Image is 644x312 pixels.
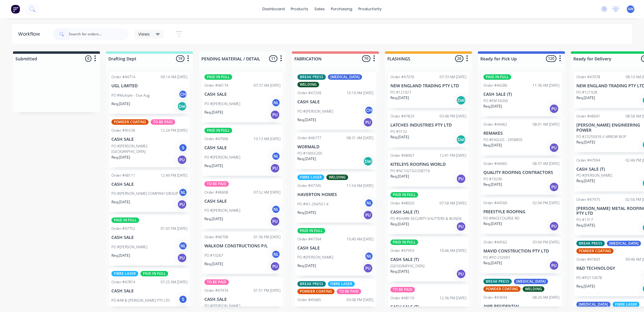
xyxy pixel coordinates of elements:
div: Workflow [18,31,43,38]
div: POWDER COATING [483,286,521,292]
div: PAID IN FULLOrder #4730410:40 AM [DATE]CASH SALEPO #[PERSON_NAME]NLReq.[DATE]PU [295,226,376,276]
div: PU [270,163,280,173]
div: 08:20 AM [DATE] [533,295,559,300]
p: Req. [DATE] [111,199,130,205]
p: PO #10055205 [297,151,322,156]
p: CASH SALE [111,235,187,240]
div: 08:01 AM [DATE] [533,122,559,127]
div: Order #4679801:36 PM [DATE]WALKOM CONSTRUCTIONS P/LPO #10267NLReq.[DATE]PU [202,232,283,274]
div: PU [177,200,187,209]
div: 10:40 AM [DATE] [347,236,373,242]
div: NL [271,250,280,259]
div: Del [456,95,466,105]
div: PAID IN FULL [390,240,418,245]
div: 03:04 PM [DATE] [533,240,559,245]
p: Req. [DATE] [297,263,316,269]
p: CASH SALE (T) [390,210,466,215]
div: PU [270,262,280,271]
p: REMAKES [483,131,559,136]
div: PU [549,261,559,270]
div: NL [271,152,280,161]
p: Req. [DATE] [483,104,502,109]
p: FREESTYLE ROOFING [483,209,559,214]
div: Del [177,101,187,111]
div: 12:41 PM [DATE] [440,153,466,158]
div: 12:49 PM [DATE] [161,173,187,178]
div: Order #46608 [204,190,228,195]
div: Order #4677708:31 AM [DATE]WORMALDPO #10055205Req.[DATE]Del [295,133,376,169]
p: CASH SALE [111,182,187,187]
div: Order #47304 [297,236,321,242]
p: Req. [DATE] [576,223,595,228]
p: Req. [DATE] [576,284,595,289]
p: PO #N1-204/551.4 [297,201,328,207]
p: Req. [DATE] [111,101,130,107]
div: 07:52 AM [DATE] [254,190,280,195]
p: PO #PO110078 [576,275,602,281]
p: CASH SALE (T) [483,92,559,97]
p: Req. [DATE] [390,134,409,140]
p: Req. [DATE] [390,95,409,101]
p: PO #[PERSON_NAME][GEOGRAPHIC_DATA] [111,143,178,154]
p: CASH SALE (T) [390,257,466,262]
div: Order #44465 [483,161,507,166]
p: Req. [DATE] [297,210,316,215]
p: Req. [DATE] [297,156,316,162]
div: Order #47829 [390,114,414,119]
div: Order #4806712:41 PM [DATE]KITELEYS ROOFING WORLDPO #NC102102/208716Req.[DATE]PU [388,150,469,187]
div: S [178,295,187,304]
p: PO #[PERSON_NAME] [297,109,333,114]
p: CASH SALE (T) [297,306,373,311]
p: PO #RACECOURSE RD [483,216,519,221]
p: Req. [DATE] [390,174,409,179]
div: TO BE PAID [204,279,229,285]
div: 12:36 PM [DATE] [440,295,466,301]
div: BREAK PRESS [483,279,512,284]
p: CASH SALE [204,199,280,204]
div: PAID IN FULLOrder #4617407:37 AM [DATE]CASH SALEPO #[PERSON_NAME]NLReq.[DATE]PU [202,72,283,122]
p: UGL LIMITED [111,83,187,88]
div: Order #47975 [576,197,600,202]
div: Order #46777 [297,135,321,141]
div: PU [549,221,559,231]
div: PU [456,174,466,184]
div: CH [178,90,187,99]
p: PO #Multiple - Due Aug [111,93,149,98]
div: PAID IN FULLOrder #4775201:03 PM [DATE]CASH SALEPO #[PERSON_NAME]NLReq.[DATE]PU [109,215,190,265]
p: Req. [DATE] [204,163,223,169]
div: products [288,5,311,14]
iframe: Intercom live chat [623,291,638,306]
p: PO #[PERSON_NAME] [204,155,240,160]
div: 01:36 PM [DATE] [254,234,280,240]
div: PU [549,182,559,192]
p: PO #SHARK SECURITY SHUTTERS & BLINDS [390,216,462,221]
p: Req. [DATE] [111,253,130,258]
div: POWDER COATING [576,248,614,254]
div: TO BE PAID [337,289,361,294]
div: POWDER COATING [111,119,149,125]
div: CH [364,106,373,115]
div: 07:33 AM [DATE] [440,74,466,80]
p: PO #10290 [483,176,502,182]
div: Order #44560 [483,200,507,206]
div: 08:31 AM [DATE] [347,135,373,141]
div: 10:13 AM [DATE] [254,136,280,142]
span: Views [138,31,150,37]
p: PO #10267 [204,253,223,258]
div: WELDING [523,286,544,292]
p: Req. [DATE] [483,260,502,266]
div: sales [311,5,328,14]
div: FIBRE LASER [297,175,324,180]
div: Order #47603 [576,257,600,262]
div: PAID IN FULL [204,74,232,80]
div: Order #48110 [390,295,414,301]
div: NL [271,205,280,214]
div: PAID IN FULL [483,74,511,80]
div: Order #4811112:49 PM [DATE]CASH SALEPO #[PERSON_NAME] COMPANY GROUPNLReq.[DATE]PU [109,170,190,212]
div: 10:19 AM [DATE] [347,90,373,96]
div: Order #46798 [204,234,228,240]
div: PU [549,104,559,114]
p: PO #[PERSON_NAME] [204,101,240,107]
div: Order #47076 [390,74,414,80]
div: PU [177,253,187,263]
